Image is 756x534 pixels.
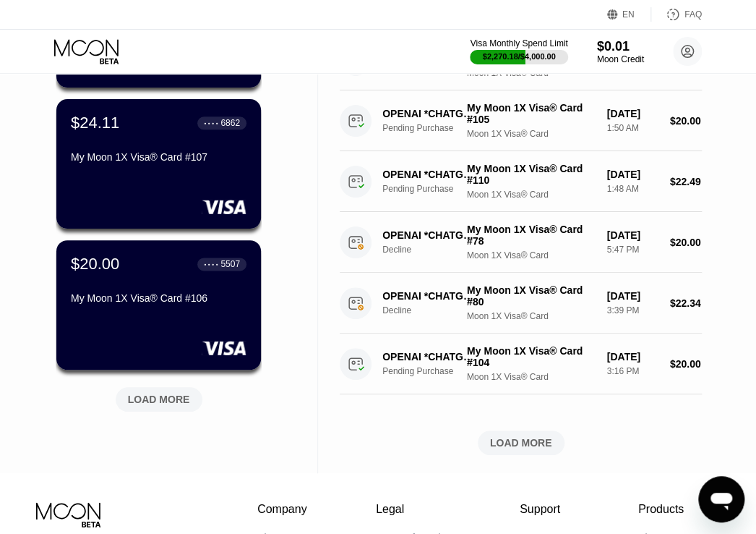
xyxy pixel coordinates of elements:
div: EN [607,7,651,22]
div: $24.11 [71,114,119,132]
div: 5:47 PM [607,245,658,255]
div: $20.00 [670,237,702,248]
div: $22.34 [670,297,702,309]
div: [DATE] [607,290,658,302]
div: Moon 1X Visa® Card [467,250,596,260]
div: LOAD MORE [490,436,552,449]
div: LOAD MORE [340,431,702,455]
div: 6862 [220,118,240,128]
div: $22.49 [670,176,702,187]
div: Decline [382,245,486,255]
div: 1:50 AM [607,123,658,133]
div: LOAD MORE [105,381,213,412]
div: $0.01 [597,39,644,54]
div: Moon 1X Visa® Card [467,311,596,321]
div: Legal [376,502,451,515]
div: LOAD MORE [128,393,190,406]
div: $20.00● ● ● ●5507My Moon 1X Visa® Card #106 [56,240,261,370]
div: OPENAI *CHATGPT SUBSCR [PHONE_NUMBER] US [382,108,479,119]
div: Pending Purchase [382,366,486,376]
div: Visa Monthly Spend Limit$2,270.18/$4,000.00 [470,38,567,64]
div: 1:48 AM [607,184,658,194]
div: Moon Credit [597,54,644,64]
iframe: Button to launch messaging window [698,476,744,522]
div: $20.00 [670,115,702,127]
div: 5507 [220,259,240,269]
div: Visa Monthly Spend Limit [470,38,567,48]
div: OPENAI *CHATGPT SUBSCR [PHONE_NUMBER] US [382,351,479,363]
div: My Moon 1X Visa® Card #104 [467,345,596,368]
div: Company [257,502,307,515]
div: My Moon 1X Visa® Card #110 [467,163,596,186]
div: Pending Purchase [382,184,486,194]
div: Moon 1X Visa® Card [467,129,596,139]
div: Support [520,502,570,515]
div: Products [638,502,684,515]
div: Pending Purchase [382,123,486,133]
div: Decline [382,305,486,315]
div: ● ● ● ● [204,121,218,125]
div: OPENAI *CHATGPT SUBSCR [PHONE_NUMBER] IE [382,290,479,302]
div: OPENAI *CHATGPT SUBSCR [PHONE_NUMBER] IEDeclineMy Moon 1X Visa® Card #80Moon 1X Visa® Card[DATE]3... [340,273,702,334]
div: My Moon 1X Visa® Card #78 [467,224,596,247]
div: OPENAI *CHATGPT SUBSCR [PHONE_NUMBER] USPending PurchaseMy Moon 1X Visa® Card #105Moon 1X Visa® C... [340,90,702,151]
div: $20.00 [670,358,702,370]
div: OPENAI *CHATGPT SUBSCR [PHONE_NUMBER] USDeclineMy Moon 1X Visa® Card #78Moon 1X Visa® Card[DATE]5... [340,212,702,273]
div: OPENAI *CHATGPT SUBSCR [PHONE_NUMBER] IE [382,169,479,180]
div: $20.00 [71,255,119,274]
div: My Moon 1X Visa® Card #107 [71,151,246,163]
div: EN [622,9,635,20]
div: 3:16 PM [607,366,658,376]
div: Moon 1X Visa® Card [467,190,596,200]
div: My Moon 1X Visa® Card #105 [467,102,596,125]
div: [DATE] [607,108,658,119]
div: My Moon 1X Visa® Card #80 [467,284,596,308]
div: $2,270.18 / $4,000.00 [483,52,556,61]
div: My Moon 1X Visa® Card #106 [71,292,246,304]
div: OPENAI *CHATGPT SUBSCR [PHONE_NUMBER] USPending PurchaseMy Moon 1X Visa® Card #104Moon 1X Visa® C... [340,334,702,394]
div: OPENAI *CHATGPT SUBSCR [PHONE_NUMBER] IEPending PurchaseMy Moon 1X Visa® Card #110Moon 1X Visa® C... [340,151,702,212]
div: [DATE] [607,169,658,180]
div: FAQ [651,7,702,22]
div: [DATE] [607,351,658,363]
div: Moon 1X Visa® Card [467,372,596,382]
div: $0.01Moon Credit [597,39,644,64]
div: FAQ [684,9,702,20]
div: $24.11● ● ● ●6862My Moon 1X Visa® Card #107 [56,99,261,229]
div: OPENAI *CHATGPT SUBSCR [PHONE_NUMBER] US [382,229,479,241]
div: ● ● ● ● [204,262,218,266]
div: 3:39 PM [607,305,658,315]
div: [DATE] [607,229,658,241]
